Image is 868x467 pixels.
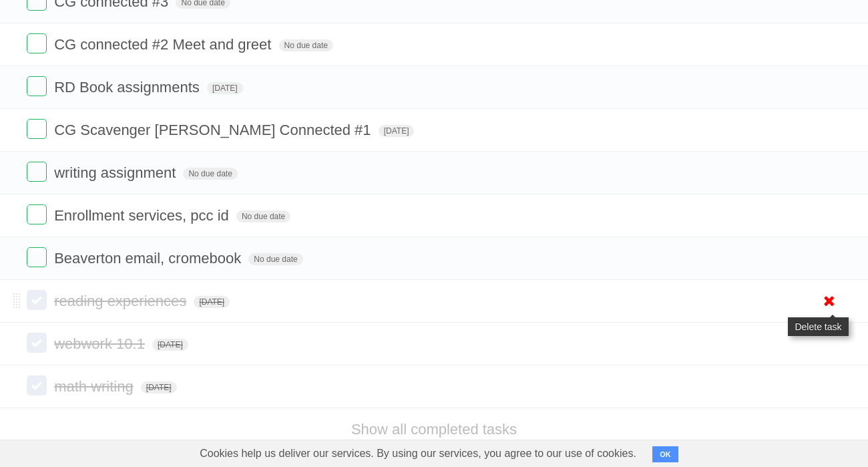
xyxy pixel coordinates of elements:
[27,162,47,182] label: Done
[236,210,290,222] span: No due date
[351,421,517,438] a: Show all completed tasks
[54,293,190,309] span: reading experiences
[54,36,274,53] span: CG connected #2 Meet and greet
[207,82,243,94] span: [DATE]
[27,33,47,53] label: Done
[54,164,179,181] span: writing assignment
[652,446,678,462] button: OK
[27,375,47,396] label: Done
[27,119,47,139] label: Done
[27,247,47,267] label: Done
[54,207,232,224] span: Enrollment services, pcc id
[152,339,188,351] span: [DATE]
[379,125,415,137] span: [DATE]
[54,250,244,267] span: Beaverton email, cromebook
[279,39,333,51] span: No due date
[54,378,137,395] span: math writing
[248,253,302,265] span: No due date
[141,381,177,394] span: [DATE]
[54,335,148,352] span: webwork 10.1
[183,168,237,180] span: No due date
[27,204,47,224] label: Done
[54,122,374,138] span: CG Scavenger [PERSON_NAME] Connected #1
[54,79,203,96] span: RD Book assignments
[186,440,650,467] span: Cookies help us deliver our services. By using our services, you agree to our use of cookies.
[27,76,47,96] label: Done
[27,333,47,353] label: Done
[27,290,47,310] label: Done
[194,296,230,308] span: [DATE]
